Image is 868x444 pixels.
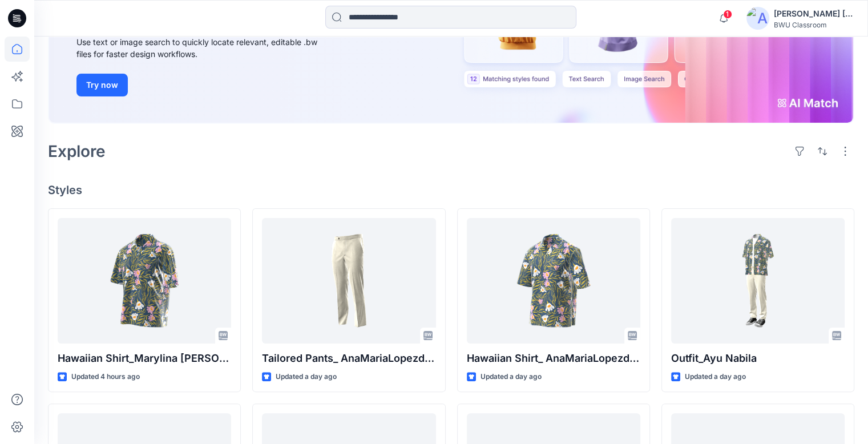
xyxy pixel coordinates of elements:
p: Outfit_Ayu Nabila [671,350,845,366]
a: Hawaiian Shirt_Marylina Klenk [58,218,231,344]
img: avatar [746,7,769,30]
div: Use text or image search to quickly locate relevant, editable .bw files for faster design workflows. [76,36,333,60]
p: Updated 4 hours ago [71,371,140,383]
p: Hawaiian Shirt_ AnaMariaLopezdeDreyer [467,350,640,366]
p: Updated a day ago [481,371,542,383]
span: 1 [723,10,732,19]
div: [PERSON_NAME] [PERSON_NAME] [PERSON_NAME] [774,7,854,21]
p: Hawaiian Shirt_Marylina [PERSON_NAME] [58,350,231,366]
h2: Explore [48,142,106,160]
a: Outfit_Ayu Nabila [671,218,845,344]
p: Tailored Pants_ AnaMariaLopezdeDreyer [262,350,435,366]
a: Tailored Pants_ AnaMariaLopezdeDreyer [262,218,435,344]
div: BWU Classroom [774,21,854,29]
h4: Styles [48,183,854,197]
a: Hawaiian Shirt_ AnaMariaLopezdeDreyer [467,218,640,344]
p: Updated a day ago [685,371,746,383]
button: Try now [76,74,128,96]
p: Updated a day ago [276,371,337,383]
